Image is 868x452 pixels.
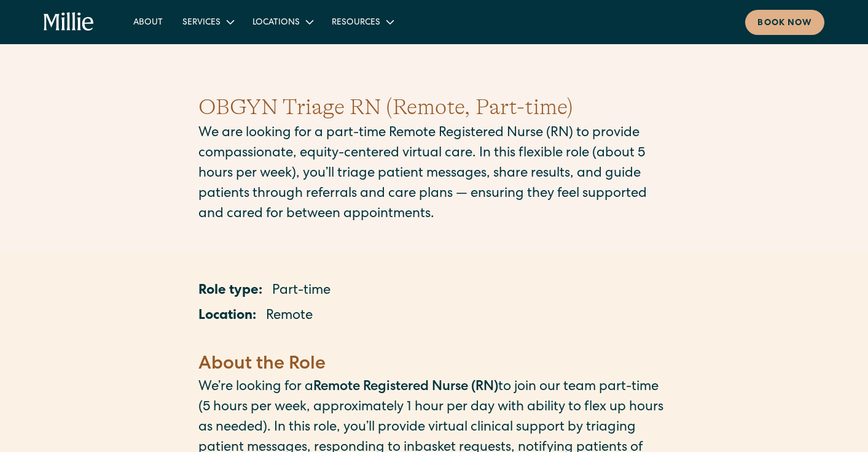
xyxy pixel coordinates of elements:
div: Resources [322,12,402,32]
strong: About the Role [198,356,326,374]
p: Part-time [272,282,330,302]
div: Services [173,12,243,32]
div: Book now [757,17,812,30]
div: Services [182,17,221,29]
a: Book now [745,10,824,35]
a: home [44,12,95,32]
p: Remote [266,307,313,327]
p: Location: [198,307,256,327]
div: Locations [243,12,322,32]
div: Resources [332,17,380,29]
p: ‍ [198,332,670,352]
p: We are looking for a part-time Remote Registered Nurse (RN) to provide compassionate, equity-cent... [198,124,670,225]
strong: Remote Registered Nurse (RN) [313,381,498,394]
p: Role type: [198,282,262,302]
h1: OBGYN Triage RN (Remote, Part-time) [198,91,670,124]
a: About [123,12,173,32]
div: Locations [252,17,300,29]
